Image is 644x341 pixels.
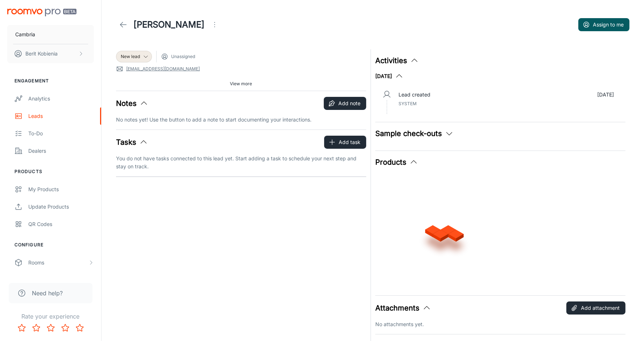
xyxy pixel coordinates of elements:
a: [EMAIL_ADDRESS][DOMAIN_NAME] [126,66,200,72]
span: Need help? [32,289,63,297]
p: Berit Kobienia [25,50,58,58]
div: My Products [28,185,94,193]
button: Rate 2 star [29,321,44,335]
button: Add task [324,136,366,149]
div: Dealers [28,147,94,155]
button: Rate 4 star [58,321,73,335]
div: QR Codes [28,220,94,228]
img: Roomvo PRO Beta [7,9,77,16]
div: Leads [28,112,94,120]
span: New lead [121,53,140,60]
span: View more [230,81,252,87]
button: Attachments [375,303,431,313]
span: System [399,101,417,106]
div: Update Products [28,203,94,211]
span: Unassigned [171,53,195,60]
button: Activities [375,55,419,66]
div: New lead [116,51,152,62]
p: [DATE] [597,91,614,99]
button: Add attachment [566,301,626,315]
div: To-do [28,130,94,137]
p: No notes yet! Use the button to add a note to start documenting your interactions. [116,116,366,124]
button: View more [227,78,255,89]
button: Tasks [116,137,148,148]
h1: [PERSON_NAME] [133,18,205,31]
p: Lead created [399,91,430,99]
button: Sample check-outs [375,128,454,139]
button: Assign to me [578,18,629,31]
p: Rate your experience [6,312,95,321]
button: Rate 3 star [44,321,58,335]
button: Products [375,157,418,168]
div: Rooms [28,259,88,267]
button: Rate 1 star [15,321,29,335]
p: You do not have tasks connected to this lead yet. Start adding a task to schedule your next step ... [116,155,366,170]
button: Open menu [207,17,222,32]
button: Notes [116,98,148,109]
button: Cambria [7,25,94,44]
button: Add note [324,97,366,110]
button: Rate 5 star [73,321,87,335]
p: Cambria [15,30,35,38]
button: [DATE] [375,72,404,81]
button: Berit Kobienia [7,44,94,63]
p: No attachments yet. [375,320,626,328]
div: Analytics [28,95,94,103]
